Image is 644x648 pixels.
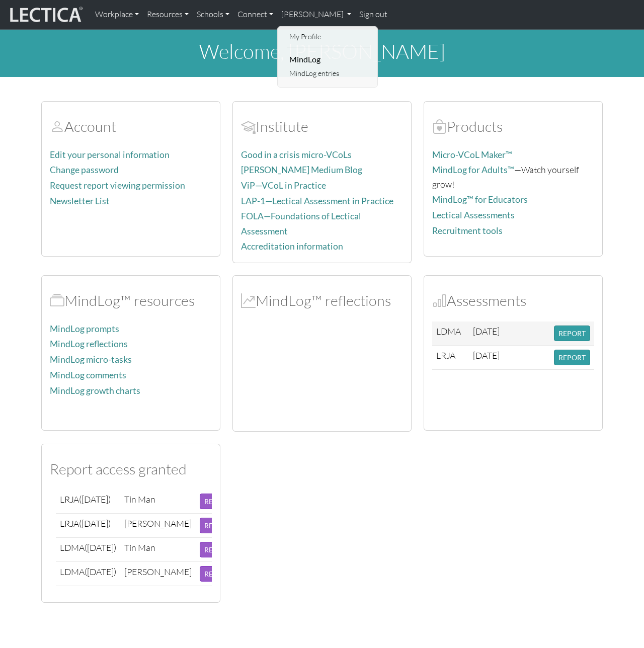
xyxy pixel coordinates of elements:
[241,118,403,135] h2: Institute
[56,514,120,538] td: LRJA
[50,149,170,160] a: Edit your personal information
[432,117,447,135] span: Products
[50,118,212,135] h2: Account
[241,165,362,175] a: [PERSON_NAME] Medium Blog
[50,291,64,309] span: MindLog™ resources
[143,4,193,25] a: Resources
[432,118,594,135] h2: Products
[432,292,594,309] h2: Assessments
[473,350,500,361] span: [DATE]
[50,117,64,135] span: Account
[554,350,590,365] button: REPORT
[432,163,594,191] p: —Watch yourself grow!
[241,180,326,191] a: ViP—VCoL in Practice
[432,165,514,175] a: MindLog for Adults™
[241,117,256,135] span: Account
[50,460,212,478] h2: Report access granted
[432,291,447,309] span: Assessments
[8,5,83,24] img: lecticalive
[50,196,110,206] a: Newsletter List
[277,4,355,25] a: [PERSON_NAME]
[50,370,126,380] a: MindLog comments
[50,292,212,309] h2: MindLog™ resources
[241,291,256,309] span: MindLog
[79,518,111,529] span: ([DATE])
[355,4,391,25] a: Sign out
[200,494,237,509] button: REVOKE
[287,51,370,67] li: MindLog
[200,566,237,582] button: REVOKE
[432,345,469,369] td: LRJA
[432,210,515,220] a: Lectical Assessments
[56,490,120,514] td: LRJA
[432,194,528,205] a: MindLog™ for Educators
[50,339,128,349] a: MindLog reflections
[241,211,361,236] a: FOLA—Foundations of Lectical Assessment
[432,321,469,346] td: LDMA
[200,542,237,557] button: REVOKE
[85,542,116,553] span: ([DATE])
[50,354,132,365] a: MindLog micro-tasks
[241,196,393,206] a: LAP-1—Lectical Assessment in Practice
[85,566,116,577] span: ([DATE])
[50,323,119,334] a: MindLog prompts
[233,4,277,25] a: Connect
[241,241,343,252] a: Accreditation information
[432,225,503,236] a: Recruitment tools
[56,538,120,562] td: LDMA
[79,494,111,505] span: ([DATE])
[554,326,590,341] button: REPORT
[50,385,140,396] a: MindLog growth charts
[91,4,143,25] a: Workplace
[200,518,237,533] button: REVOKE
[124,494,155,505] div: Tin Man
[50,165,119,175] a: Change password
[287,31,370,80] ul: [PERSON_NAME]
[241,149,352,160] a: Good in a crisis micro-VCoLs
[124,566,192,578] div: [PERSON_NAME]
[473,326,500,337] span: [DATE]
[287,67,370,80] a: MindLog entries
[287,31,370,43] a: My Profile
[241,292,403,309] h2: MindLog™ reflections
[124,518,192,529] div: [PERSON_NAME]
[124,542,155,553] div: Tin Man
[193,4,233,25] a: Schools
[56,562,120,586] td: LDMA
[432,149,512,160] a: Micro-VCoL Maker™
[50,180,185,191] a: Request report viewing permission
